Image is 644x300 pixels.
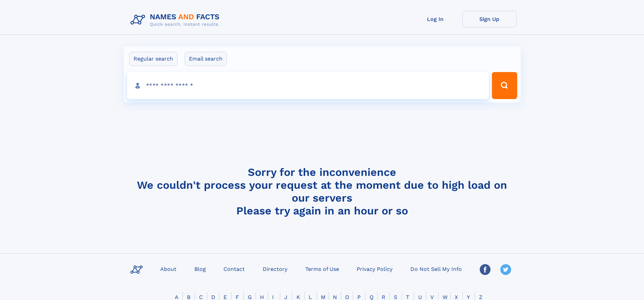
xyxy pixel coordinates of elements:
a: Terms of Use [303,264,342,274]
img: Logo Names and Facts [128,11,225,29]
button: Search Button [492,72,517,99]
img: Twitter [500,264,511,275]
a: Contact [221,264,247,274]
input: search input [127,72,489,99]
h4: Sorry for the inconvenience We couldn't process your request at the moment due to high load on ou... [128,166,517,217]
label: Email search [185,52,227,66]
img: Facebook [480,264,491,275]
a: Do Not Sell My Info [408,264,464,274]
a: Blog [192,264,209,274]
a: Log In [408,11,462,27]
a: Privacy Policy [354,264,395,274]
label: Regular search [129,52,177,66]
a: Sign Up [462,11,517,27]
a: About [158,264,179,274]
a: Directory [260,264,290,274]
